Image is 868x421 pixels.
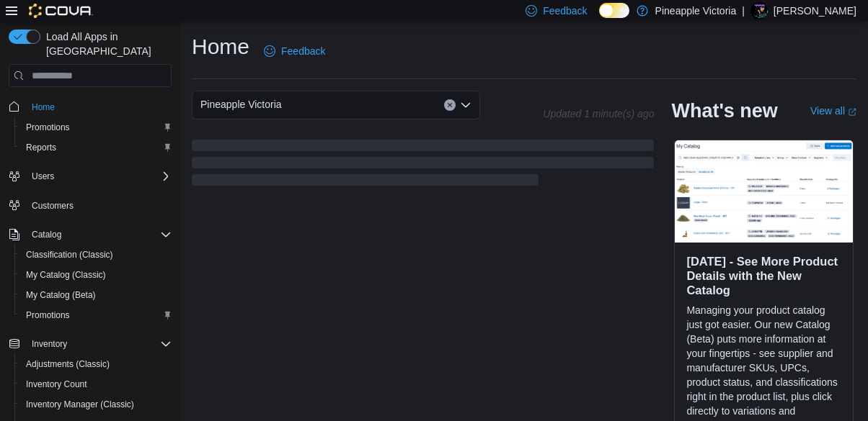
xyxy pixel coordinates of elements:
[3,334,177,354] button: Inventory
[14,394,177,415] button: Inventory Manager (Classic)
[26,226,172,243] span: Catalog
[686,254,841,297] h3: [DATE] - See More Product Details with the New Catalog
[20,286,102,304] a: My Catalog (Beta)
[543,108,654,119] p: Updated 1 minute(s) ago
[14,374,177,394] button: Inventory Count
[26,289,96,301] span: My Catalog (Beta)
[3,225,177,245] button: Catalog
[671,99,777,122] h2: What's new
[774,2,856,19] p: [PERSON_NAME]
[444,99,456,111] button: Clear input
[20,307,172,324] span: Promotions
[20,286,172,304] span: My Catalog (Beta)
[742,2,745,19] p: |
[810,105,856,117] a: View allExternal link
[14,305,177,325] button: Promotions
[26,399,134,410] span: Inventory Manager (Classic)
[32,229,61,240] span: Catalog
[20,356,115,373] a: Adjustments (Classic)
[599,3,629,18] input: Dark Mode
[14,354,177,374] button: Adjustments (Classic)
[20,396,140,413] a: Inventory Manager (Classic)
[26,196,172,214] span: Customers
[20,396,172,413] span: Inventory Manager (Classic)
[20,119,172,136] span: Promotions
[29,4,93,18] img: Cova
[3,195,177,216] button: Customers
[26,99,61,116] a: Home
[20,139,62,156] a: Reports
[14,265,177,285] button: My Catalog (Classic)
[192,32,249,61] h1: Home
[20,307,76,324] a: Promotions
[258,37,331,65] a: Feedback
[20,356,172,373] span: Adjustments (Classic)
[40,30,172,58] span: Load All Apps in [GEOGRAPHIC_DATA]
[655,2,737,19] p: Pineapple Victoria
[281,44,325,58] span: Feedback
[20,266,112,284] a: My Catalog (Classic)
[20,139,172,156] span: Reports
[26,358,110,370] span: Adjustments (Classic)
[32,200,74,212] span: Customers
[3,166,177,186] button: Users
[20,376,172,393] span: Inventory Count
[26,168,60,185] button: Users
[20,266,172,284] span: My Catalog (Classic)
[750,2,768,19] div: Kurtis Tingley
[26,379,87,390] span: Inventory Count
[26,142,56,153] span: Reports
[3,96,177,117] button: Home
[20,246,172,263] span: Classification (Classic)
[26,335,172,353] span: Inventory
[14,117,177,137] button: Promotions
[26,197,79,214] a: Customers
[32,338,67,350] span: Inventory
[192,142,654,189] span: Loading
[26,168,172,185] span: Users
[26,226,67,243] button: Catalog
[14,245,177,265] button: Classification (Classic)
[460,99,471,111] button: Open list of options
[848,108,856,117] svg: External link
[26,309,70,321] span: Promotions
[14,285,177,305] button: My Catalog (Beta)
[20,246,119,263] a: Classification (Classic)
[20,119,76,136] a: Promotions
[26,249,113,261] span: Classification (Classic)
[543,4,587,18] span: Feedback
[26,97,172,115] span: Home
[14,137,177,158] button: Reports
[32,101,55,113] span: Home
[32,171,54,182] span: Users
[26,269,106,281] span: My Catalog (Classic)
[20,376,93,393] a: Inventory Count
[200,96,282,113] span: Pineapple Victoria
[26,335,73,353] button: Inventory
[26,122,70,133] span: Promotions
